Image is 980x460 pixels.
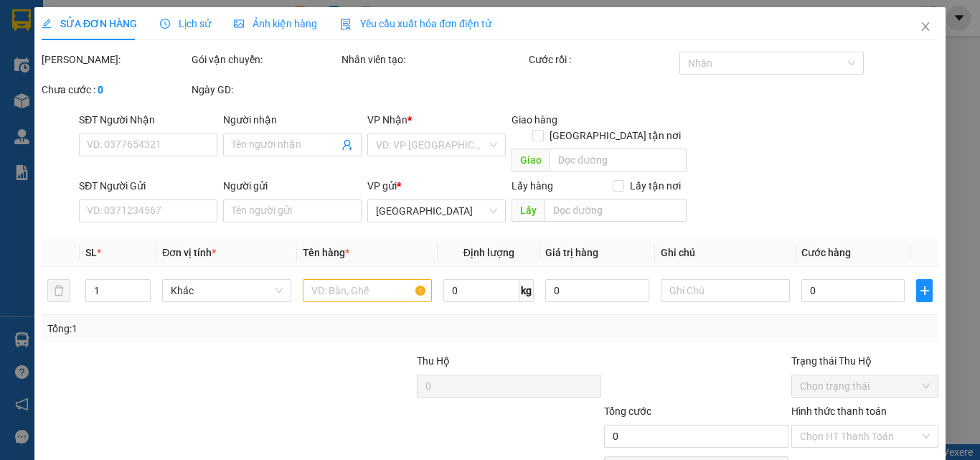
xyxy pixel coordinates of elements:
[42,19,52,29] span: edit
[192,82,339,98] div: Ngày GD:
[543,128,686,144] span: [GEOGRAPHIC_DATA] tận nơi
[42,82,189,98] div: Chưa cước :
[529,52,676,67] div: Cước rồi :
[801,247,851,258] span: Cước hàng
[138,282,147,291] span: up
[192,52,339,67] div: Gói vận chuyển:
[512,180,553,192] span: Lấy hàng
[550,149,686,172] input: Dọc đường
[47,321,380,337] div: Tổng: 1
[341,139,353,151] span: user-add
[661,279,790,302] input: Ghi Chú
[512,199,545,222] span: Lấy
[138,292,147,301] span: down
[42,52,189,67] div: [PERSON_NAME]:
[162,247,216,258] span: Đơn vị tính
[341,52,526,67] div: Nhân viên tạo:
[303,279,432,302] input: VD: Bàn, Ghế
[463,247,514,258] span: Định lượng
[42,18,137,29] span: SỬA ĐƠN HÀNG
[160,18,211,29] span: Lịch sử
[519,279,534,302] span: kg
[234,19,244,29] span: picture
[171,280,283,301] span: Khác
[98,84,103,95] b: 0
[545,247,598,258] span: Giá trị hàng
[223,112,362,128] div: Người nhận
[85,247,97,258] span: SL
[303,247,349,258] span: Tên hàng
[160,19,170,29] span: clock-circle
[134,291,150,301] span: Decrease Value
[376,200,497,222] span: Đà Lạt
[800,375,930,397] span: Chọn trạng thái
[655,239,796,267] th: Ghi chú
[916,279,933,302] button: plus
[79,178,217,194] div: SĐT Người Gửi
[340,19,352,30] img: icon
[791,405,887,417] label: Hình thức thanh toán
[134,280,150,291] span: Increase Value
[623,178,686,194] span: Lấy tận nơi
[512,114,557,126] span: Giao hàng
[340,18,491,29] span: Yêu cầu xuất hóa đơn điện tử
[47,279,70,302] button: delete
[367,114,407,126] span: VP Nhận
[920,21,931,32] span: close
[917,285,932,296] span: plus
[367,178,506,194] div: VP gửi
[905,7,946,47] button: Close
[234,18,317,29] span: Ảnh kiện hàng
[604,405,651,417] span: Tổng cước
[79,112,217,128] div: SĐT Người Nhận
[223,178,362,194] div: Người gửi
[791,353,938,369] div: Trạng thái Thu Hộ
[416,355,449,367] span: Thu Hộ
[512,149,550,172] span: Giao
[545,199,686,222] input: Dọc đường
